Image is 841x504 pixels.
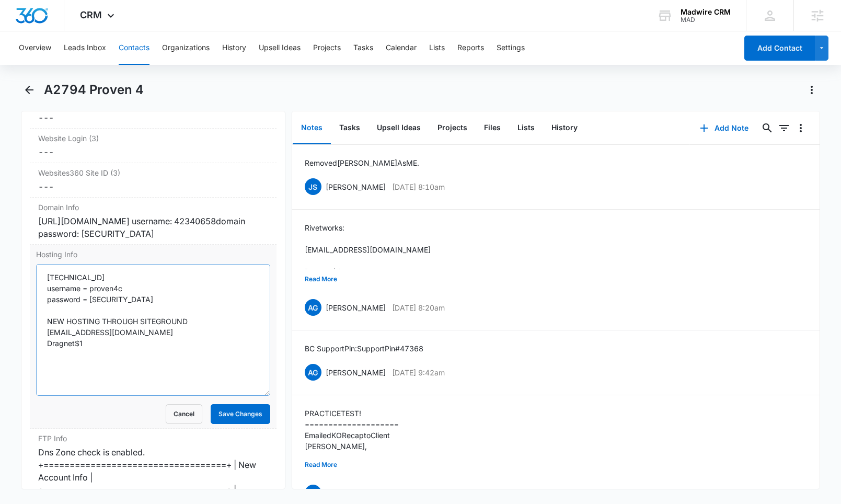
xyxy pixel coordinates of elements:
[38,133,268,144] label: Website Login (3)
[681,16,731,24] div: account id
[392,181,445,192] p: [DATE] 8:10am
[38,167,268,178] label: Websites360 Site ID (3)
[497,31,525,65] button: Settings
[681,8,731,16] div: account name
[305,222,431,233] p: Rivet works:
[689,116,759,141] button: Add Note
[429,31,445,65] button: Lists
[305,441,807,452] p: [PERSON_NAME],
[38,202,268,213] label: Domain Info
[293,112,331,144] button: Notes
[64,31,106,65] button: Leads Inbox
[305,244,431,255] p: [EMAIL_ADDRESS][DOMAIN_NAME]
[368,112,429,144] button: Upsell Ideas
[222,31,246,65] button: History
[313,31,341,65] button: Projects
[744,36,815,61] button: Add Contact
[305,364,321,381] span: AG
[305,485,321,501] span: FL
[457,31,484,65] button: Reports
[776,120,792,136] button: Filters
[38,433,268,444] label: FTP Info
[30,163,277,198] div: Websites360 Site ID (3)---
[509,112,543,144] button: Lists
[803,82,820,98] button: Actions
[166,404,202,424] button: Cancel
[80,9,102,20] span: CRM
[429,112,476,144] button: Projects
[326,302,386,313] p: [PERSON_NAME]
[331,112,368,144] button: Tasks
[759,120,776,136] button: Search...
[476,112,509,144] button: Files
[259,31,301,65] button: Upsell Ideas
[326,488,386,499] p: [PERSON_NAME]
[305,299,321,316] span: AG
[792,120,809,136] button: Overflow Menu
[211,404,270,424] button: Save Changes
[162,31,210,65] button: Organizations
[38,111,268,124] dd: ---
[305,266,431,277] p: Dragnet$1
[36,249,270,260] label: Hosting Info
[38,215,268,240] div: [URL][DOMAIN_NAME] username: 42340658domain password: [SECURITY_DATA]
[392,302,445,313] p: [DATE] 8:20am
[305,269,337,289] button: Read More
[392,367,445,378] p: [DATE] 9:42am
[38,180,268,193] dd: ---
[305,455,337,475] button: Read More
[305,419,807,430] p: ====================
[44,82,144,98] h1: A2794 Proven 4
[19,31,51,65] button: Overview
[326,367,386,378] p: [PERSON_NAME]
[36,264,270,396] textarea: [TECHNICAL_ID] username = proven4c password = [SECURITY_DATA] NEW HOSTING THROUGH SITEGROUND [EMA...
[305,157,419,168] p: Removed [PERSON_NAME] As ME.
[305,408,807,419] p: PRACTICE TEST!
[38,146,268,158] div: ---
[21,82,37,98] button: Back
[326,181,386,192] p: [PERSON_NAME]
[30,129,277,163] div: Website Login (3)---
[30,198,277,245] div: Domain Info[URL][DOMAIN_NAME] username: 42340658domain password: [SECURITY_DATA]
[543,112,586,144] button: History
[30,94,277,129] div: Website Platform (3)---
[305,430,807,441] p: Emailed KO Recap to Client
[392,488,450,499] p: [DATE] 11:54am
[119,31,149,65] button: Contacts
[386,31,417,65] button: Calendar
[305,343,423,354] p: BC Support Pin: Support Pin #47368
[305,178,321,195] span: JS
[353,31,373,65] button: Tasks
